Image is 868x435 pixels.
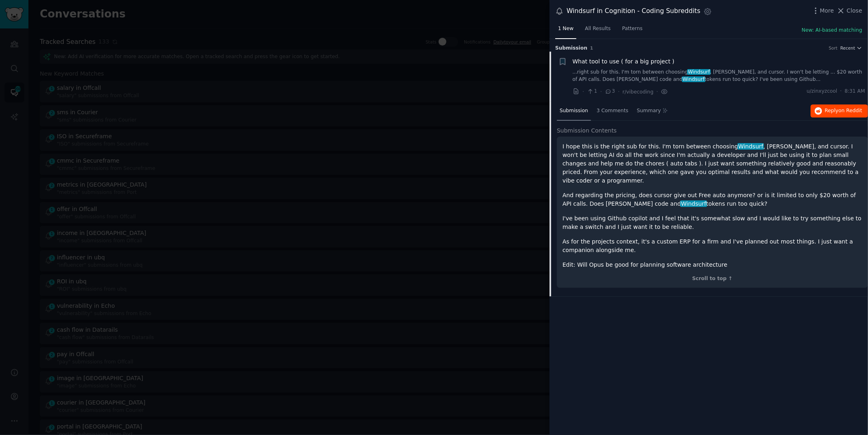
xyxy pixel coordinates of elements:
span: · [618,87,620,96]
span: · [582,87,584,96]
a: 1 New [555,22,576,39]
span: 1 [587,88,597,95]
span: r/vibecoding [623,89,654,95]
span: on Reddit [839,108,862,113]
span: 8:31 AM [845,88,865,95]
span: 3 Comments [597,107,628,115]
span: Recent [840,45,855,51]
a: ...right sub for this. I'm torn between choosingWindsurf, [PERSON_NAME], and cursor. I won't be l... [573,69,866,83]
a: What tool to use ( for a big project ) [573,57,675,66]
span: Windsurf [687,69,711,75]
span: · [600,87,602,96]
p: I've been using Github copilot and I feel that it's somewhat slow and I would like to try somethi... [563,214,862,231]
span: Submission [555,45,587,52]
span: All Results [585,25,610,33]
div: Windsurf in Cognition - Coding Subreddits [567,6,701,16]
span: Windsurf [682,76,706,82]
div: Scroll to top ↑ [563,275,862,283]
span: · [840,88,842,95]
button: New: AI-based matching [802,27,862,34]
span: 3 [605,88,615,95]
span: Reply [825,107,862,115]
p: I hope this is the right sub for this. I'm torn between choosing , [PERSON_NAME], and cursor. I w... [563,142,862,185]
span: Close [847,7,862,15]
button: Close [837,7,862,15]
span: Summary [637,107,661,115]
span: u/zinxyzcool [807,88,838,95]
span: · [656,87,658,96]
span: 1 New [558,25,574,33]
a: Patterns [619,22,645,39]
div: Sort [829,45,838,51]
span: Submission [560,107,588,115]
p: And regarding the pricing, does cursor give out Free auto anymore? or is it limited to only $20 w... [563,191,862,208]
span: Submission Contents [557,126,617,135]
p: As for the projects context, it's a custom ERP for a firm and I've planned out most things. I jus... [563,237,862,254]
span: Windsurf [738,143,764,150]
button: Replyon Reddit [811,104,868,117]
a: All Results [582,22,613,39]
span: 1 [590,46,593,50]
p: Edit: Will Opus be good for planning software architecture [563,261,862,269]
button: Recent [840,45,862,51]
span: More [820,7,834,15]
button: More [812,7,834,15]
span: Windsurf [680,200,707,207]
span: Patterns [622,25,643,33]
